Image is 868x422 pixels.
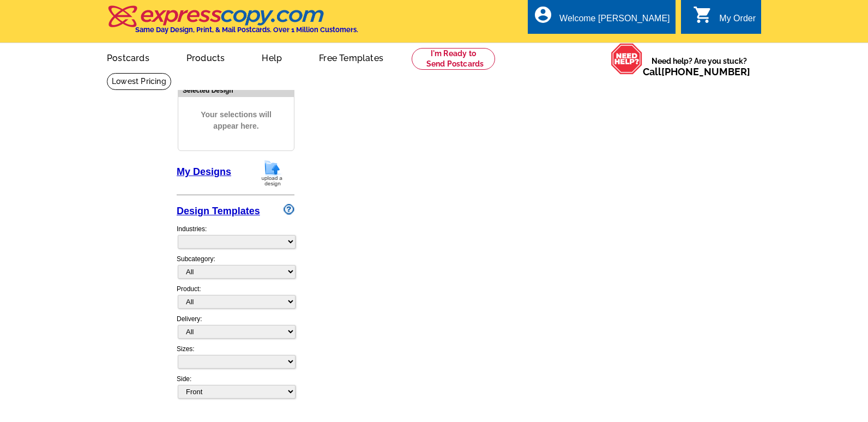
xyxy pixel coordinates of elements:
[611,43,643,75] img: help
[719,14,756,29] div: My Order
[178,85,294,95] div: Selected Design
[107,13,358,34] a: Same Day Design, Print, & Mail Postcards. Over 1 Million Customers.
[661,66,750,77] a: [PHONE_NUMBER]
[693,5,713,25] i: shopping_cart
[284,204,294,215] img: design-wizard-help-icon.png
[89,44,167,70] a: Postcards
[169,44,243,70] a: Products
[177,219,294,254] div: Industries:
[177,344,294,374] div: Sizes:
[693,12,756,26] a: shopping_cart My Order
[177,206,260,216] a: Design Templates
[177,314,294,344] div: Delivery:
[258,159,286,187] img: upload-design
[559,14,670,29] div: Welcome [PERSON_NAME]
[302,44,401,70] a: Free Templates
[177,166,231,177] a: My Designs
[244,44,299,70] a: Help
[177,284,294,314] div: Product:
[177,254,294,284] div: Subcategory:
[643,56,756,77] span: Need help? Are you stuck?
[533,5,553,25] i: account_circle
[186,98,286,143] span: Your selections will appear here.
[177,374,294,400] div: Side:
[135,26,358,34] h4: Same Day Design, Print, & Mail Postcards. Over 1 Million Customers.
[643,66,750,77] span: Call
